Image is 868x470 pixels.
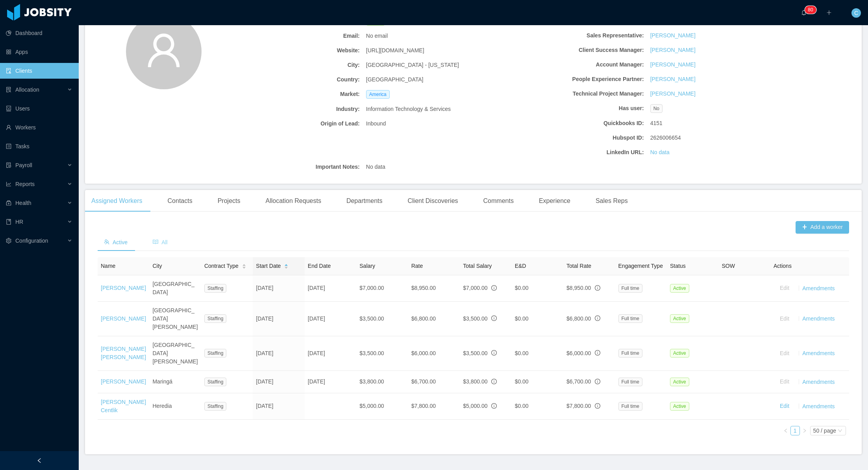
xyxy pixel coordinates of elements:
b: Market: [224,90,360,98]
a: [PERSON_NAME] [650,31,696,40]
b: Account Manager: [508,61,644,69]
span: E&D [515,263,526,269]
span: 2626006654 [650,134,681,142]
span: Active [670,349,689,358]
span: $0.00 [515,403,529,409]
span: No email [366,32,388,40]
span: Full time [618,402,642,411]
span: info-circle [595,379,600,384]
a: [PERSON_NAME] [101,285,146,291]
span: Payroll [15,162,32,168]
i: icon: down [838,428,842,434]
a: [PERSON_NAME] [101,315,146,322]
a: Edit [780,403,789,409]
span: Staffing [204,284,226,293]
td: Heredia [149,393,201,420]
li: Previous Page [781,426,790,435]
a: Amendments [802,315,835,322]
i: icon: caret-up [242,263,246,265]
b: City: [224,61,360,69]
span: Active [104,239,128,245]
i: icon: caret-down [242,266,246,268]
sup: 80 [805,6,816,14]
button: Edit [774,312,796,325]
span: $0.00 [515,350,529,356]
td: [DATE] [253,371,304,393]
span: Health [15,200,31,206]
a: 1 [791,426,800,435]
div: Assigned Workers [85,190,149,212]
span: Full time [618,284,642,293]
a: Amendments [802,403,835,409]
span: $3,800.00 [463,378,487,385]
td: $7,800.00 [408,393,460,420]
span: [GEOGRAPHIC_DATA] - [US_STATE] [366,61,459,69]
a: icon: robotUsers [6,101,72,116]
span: Information Technology & Services [366,105,451,113]
div: Experience [533,190,577,212]
span: No [650,104,663,113]
a: [PERSON_NAME] [650,90,696,98]
a: Amendments [802,378,835,385]
i: icon: plus [826,10,832,15]
td: [GEOGRAPHIC_DATA][PERSON_NAME] [149,302,201,336]
i: icon: caret-up [284,263,289,265]
td: [DATE] [305,275,356,302]
b: Industry: [224,105,360,113]
span: Configuration [15,238,48,244]
i: icon: book [6,219,11,225]
button: Edit [774,347,796,359]
a: [PERSON_NAME] [650,61,696,69]
b: People Experience Partner: [508,75,644,83]
span: No data [366,163,385,171]
span: info-circle [595,285,600,291]
span: C [854,8,858,18]
span: Total Salary [463,263,492,269]
span: Inbound [366,120,386,128]
span: City [152,263,162,269]
i: icon: right [802,428,807,433]
i: icon: left [783,428,788,433]
span: $0.00 [515,315,529,322]
span: Salary [359,263,375,269]
span: HR [15,219,23,225]
a: icon: profileTasks [6,138,72,154]
span: Full time [618,314,642,323]
div: Allocation Requests [259,190,327,212]
td: [DATE] [305,371,356,393]
td: $6,000.00 [408,336,460,371]
div: Sales Reps [589,190,634,212]
span: Engagement Type [618,263,663,269]
span: Active [670,402,689,411]
li: Next Page [800,426,809,435]
i: icon: solution [6,87,11,92]
a: Amendments [802,285,835,291]
span: All [153,239,168,245]
span: Staffing [204,349,226,358]
td: [DATE] [253,336,304,371]
span: $6,700.00 [566,378,591,385]
span: $0.00 [515,285,529,291]
button: Edit [774,376,796,388]
a: icon: pie-chartDashboard [6,25,72,41]
td: [GEOGRAPHIC_DATA][PERSON_NAME] [149,336,201,371]
b: Has user: [508,104,644,112]
div: Projects [211,190,247,212]
span: Allocation [15,87,39,93]
button: icon: plusAdd a worker [796,221,849,234]
span: $5,000.00 [463,403,487,409]
a: icon: userWorkers [6,120,72,135]
span: info-circle [491,379,497,384]
div: Sort [242,263,246,268]
div: Sort [284,263,289,268]
i: icon: caret-down [284,266,289,268]
span: [URL][DOMAIN_NAME] [366,46,424,55]
a: [PERSON_NAME] [PERSON_NAME] [101,346,146,360]
i: icon: user [145,31,183,69]
span: Total Rate [566,263,591,269]
span: info-circle [491,350,497,356]
span: info-circle [491,403,497,409]
b: Client Success Manager: [508,46,644,54]
a: [PERSON_NAME] [650,75,696,83]
i: icon: setting [6,238,11,243]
